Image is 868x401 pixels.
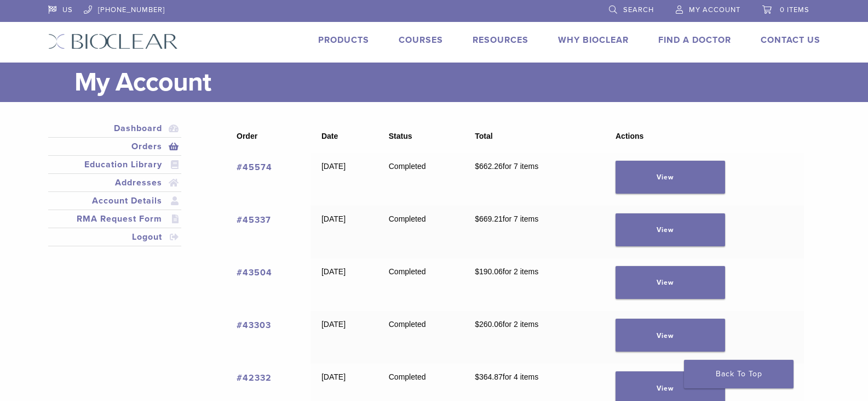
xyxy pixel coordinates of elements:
[475,372,503,381] span: 364.87
[475,162,503,171] span: 662.26
[464,311,605,364] td: for 2 items
[475,372,479,381] span: $
[689,5,740,14] span: My Account
[475,132,492,140] span: Total
[475,267,479,276] span: $
[378,206,464,258] td: Completed
[321,132,338,140] span: Date
[616,161,725,194] a: View order 45574
[475,162,479,171] span: $
[321,162,346,171] time: [DATE]
[237,267,272,278] a: View order number 43504
[623,5,654,14] span: Search
[50,230,180,244] a: Logout
[475,214,503,223] span: 669.21
[684,360,794,388] a: Back To Top
[464,258,605,311] td: for 2 items
[464,206,605,258] td: for 7 items
[237,132,257,140] span: Order
[318,35,369,46] a: Products
[237,214,271,225] a: View order number 45337
[74,63,820,102] h1: My Account
[464,153,605,206] td: for 7 items
[399,35,443,46] a: Courses
[378,311,464,364] td: Completed
[50,176,180,189] a: Addresses
[780,5,809,14] span: 0 items
[50,122,180,135] a: Dashboard
[378,258,464,311] td: Completed
[378,153,464,206] td: Completed
[389,132,412,140] span: Status
[48,120,182,259] nav: Account pages
[321,267,346,276] time: [DATE]
[237,372,272,383] a: View order number 42332
[50,194,180,207] a: Account Details
[321,214,346,223] time: [DATE]
[321,320,346,329] time: [DATE]
[616,213,725,246] a: View order 45337
[761,35,820,46] a: Contact Us
[475,320,503,329] span: 260.06
[50,212,180,225] a: RMA Request Form
[475,267,503,276] span: 190.06
[50,140,180,153] a: Orders
[48,33,178,49] img: Bioclear
[237,162,272,173] a: View order number 45574
[473,35,528,46] a: Resources
[616,266,725,299] a: View order 43504
[616,319,725,352] a: View order 43303
[475,320,479,329] span: $
[558,35,629,46] a: Why Bioclear
[658,35,731,46] a: Find A Doctor
[50,158,180,171] a: Education Library
[616,132,643,140] span: Actions
[321,372,346,381] time: [DATE]
[237,320,271,331] a: View order number 43303
[475,214,479,223] span: $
